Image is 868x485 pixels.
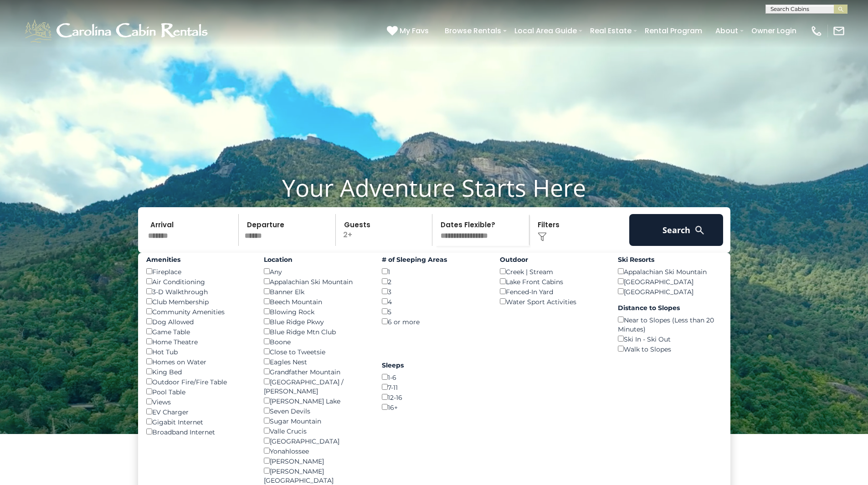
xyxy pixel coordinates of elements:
[264,456,368,466] div: [PERSON_NAME]
[264,266,368,276] div: Any
[586,23,636,39] a: Real Estate
[146,347,251,357] div: Hot Tub
[146,367,251,377] div: King Bed
[382,276,486,286] div: 2
[264,337,368,347] div: Boone
[146,407,251,417] div: EV Charger
[264,357,368,367] div: Eagles Nest
[146,417,251,427] div: Gigabit Internet
[500,276,604,286] div: Lake Front Cabins
[510,23,581,39] a: Local Area Guide
[264,255,368,264] label: Location
[146,327,251,337] div: Game Table
[146,276,251,286] div: Air Conditioning
[382,392,486,402] div: 12-16
[747,23,801,39] a: Owner Login
[387,25,431,37] a: My Favs
[832,25,845,37] img: mail-regular-white.png
[618,276,722,286] div: [GEOGRAPHIC_DATA]
[264,416,368,426] div: Sugar Mountain
[146,317,251,327] div: Dog Allowed
[618,255,722,264] label: Ski Resorts
[146,286,251,296] div: 3-D Walkthrough
[264,396,368,406] div: [PERSON_NAME] Lake
[264,367,368,377] div: Grandfather Mountain
[382,266,486,276] div: 1
[382,296,486,306] div: 4
[264,466,368,485] div: [PERSON_NAME][GEOGRAPHIC_DATA]
[382,286,486,296] div: 3
[382,372,486,382] div: 1-6
[629,214,724,246] button: Search
[618,334,722,344] div: Ski In - Ski Out
[500,266,604,276] div: Creek | Stream
[7,174,861,202] h1: Your Adventure Starts Here
[146,387,251,397] div: Pool Table
[264,317,368,327] div: Blue Ridge Pkwy
[618,315,722,334] div: Near to Slopes (Less than 20 Minutes)
[264,377,368,396] div: [GEOGRAPHIC_DATA] / [PERSON_NAME]
[618,266,722,276] div: Appalachian Ski Mountain
[146,427,251,437] div: Broadband Internet
[264,406,368,416] div: Seven Devils
[146,296,251,306] div: Club Membership
[618,303,722,312] label: Distance to Slopes
[146,377,251,387] div: Outdoor Fire/Fire Table
[500,255,604,264] label: Outdoor
[264,296,368,306] div: Beech Mountain
[382,382,486,392] div: 7-11
[694,225,705,236] img: search-regular-white.png
[146,255,251,264] label: Amenities
[440,23,506,39] a: Browse Rentals
[382,317,486,327] div: 6 or more
[382,255,486,264] label: # of Sleeping Areas
[264,327,368,337] div: Blue Ridge Mtn Club
[146,266,251,276] div: Fireplace
[640,23,707,39] a: Rental Program
[382,402,486,412] div: 16+
[146,306,251,317] div: Community Amenities
[810,25,823,37] img: phone-regular-white.png
[264,347,368,357] div: Close to Tweetsie
[339,214,432,246] p: 2+
[264,306,368,317] div: Blowing Rock
[23,17,212,45] img: White-1-1-2.png
[618,344,722,354] div: Walk to Slopes
[500,296,604,306] div: Water Sport Activities
[382,306,486,317] div: 5
[264,446,368,456] div: Yonahlossee
[264,426,368,436] div: Valle Crucis
[146,337,251,347] div: Home Theatre
[618,286,722,296] div: [GEOGRAPHIC_DATA]
[382,361,486,370] label: Sleeps
[264,276,368,286] div: Appalachian Ski Mountain
[538,232,547,241] img: filter--v1.png
[264,436,368,446] div: [GEOGRAPHIC_DATA]
[146,357,251,367] div: Homes on Water
[264,286,368,296] div: Banner Elk
[400,25,429,36] span: My Favs
[711,23,743,39] a: About
[146,397,251,407] div: Views
[500,286,604,296] div: Fenced-In Yard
